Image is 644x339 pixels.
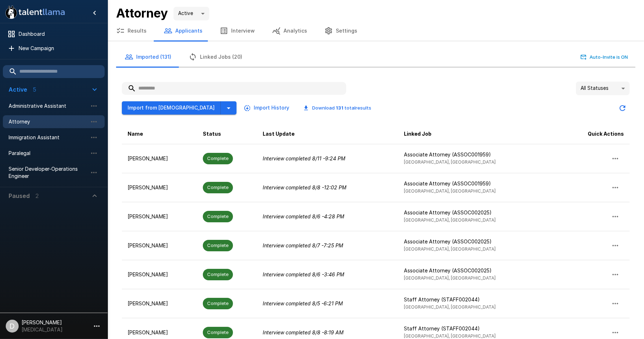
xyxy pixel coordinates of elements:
button: Download 131 totalresults [298,102,377,113]
button: Imported (131) [116,47,180,67]
p: Staff Attorney (STAFF002044) [404,296,555,303]
th: Name [122,124,197,144]
p: [PERSON_NAME] [128,329,191,336]
button: Settings [316,21,366,41]
div: Active [173,7,209,20]
span: [GEOGRAPHIC_DATA], [GEOGRAPHIC_DATA] [404,246,496,252]
p: Staff Attorney (STAFF002044) [404,325,555,332]
span: [GEOGRAPHIC_DATA], [GEOGRAPHIC_DATA] [404,188,496,194]
th: Linked Job [398,124,561,144]
button: Auto-Invite is ON [579,52,630,63]
button: Updated Today - 2:47 PM [615,101,630,115]
div: All Statuses [576,82,630,95]
p: [PERSON_NAME] [128,271,191,278]
p: Associate Attorney (ASSOC002025) [404,209,555,216]
button: Import History [242,101,292,115]
span: Complete [203,242,233,249]
i: Interview completed 8/7 - 7:25 PM [263,242,343,248]
span: Complete [203,184,233,191]
button: Linked Jobs (20) [180,47,251,67]
th: Quick Actions [561,124,630,144]
p: [PERSON_NAME] [128,184,191,191]
button: Interview [211,21,263,41]
button: Applicants [155,21,211,41]
i: Interview completed 8/11 - 9:24 PM [263,155,345,161]
p: Associate Attorney (ASSOC001959) [404,151,555,158]
th: Status [197,124,257,144]
i: Interview completed 8/8 - 12:02 PM [263,184,347,190]
p: Associate Attorney (ASSOC002025) [404,238,555,245]
p: Associate Attorney (ASSOC001959) [404,180,555,187]
span: Complete [203,300,233,307]
span: Complete [203,271,233,278]
span: Complete [203,213,233,220]
button: Import from [DEMOGRAPHIC_DATA] [122,101,221,115]
i: Interview completed 8/6 - 4:28 PM [263,213,344,219]
p: [PERSON_NAME] [128,300,191,307]
span: Complete [203,329,233,336]
span: [GEOGRAPHIC_DATA], [GEOGRAPHIC_DATA] [404,159,496,165]
button: Results [108,21,155,41]
span: [GEOGRAPHIC_DATA], [GEOGRAPHIC_DATA] [404,217,496,223]
p: [PERSON_NAME] [128,242,191,249]
span: Complete [203,155,233,162]
th: Last Update [257,124,398,144]
i: Interview completed 8/6 - 3:46 PM [263,271,344,277]
span: [GEOGRAPHIC_DATA], [GEOGRAPHIC_DATA] [404,333,496,339]
button: Analytics [263,21,316,41]
p: Associate Attorney (ASSOC002025) [404,267,555,274]
i: Interview completed 8/5 - 6:21 PM [263,300,343,306]
b: 131 [336,105,343,111]
i: Interview completed 8/8 - 8:19 AM [263,329,344,335]
p: [PERSON_NAME] [128,155,191,162]
span: [GEOGRAPHIC_DATA], [GEOGRAPHIC_DATA] [404,275,496,281]
p: [PERSON_NAME] [128,213,191,220]
span: [GEOGRAPHIC_DATA], [GEOGRAPHIC_DATA] [404,304,496,310]
b: Attorney [116,6,168,20]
